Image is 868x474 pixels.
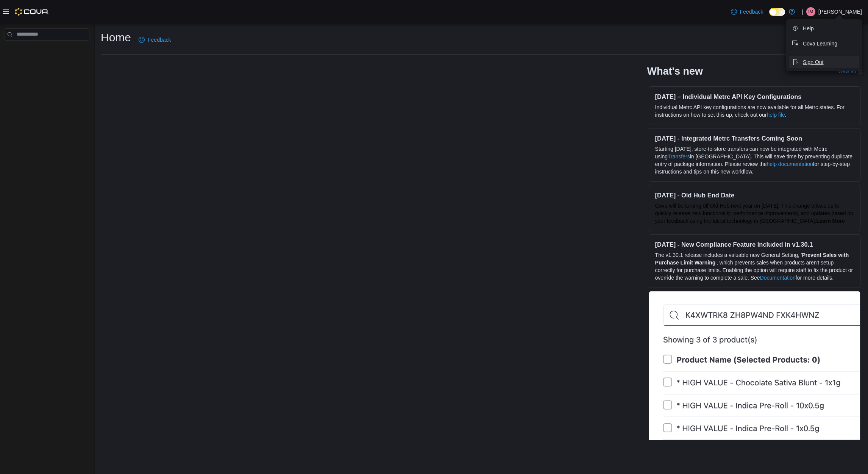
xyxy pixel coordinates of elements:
span: IM [808,7,813,16]
h3: [DATE] - New Compliance Feature Included in v1.30.1 [655,241,854,248]
p: The v1.30.1 release includes a valuable new General Setting, ' ', which prevents sales when produ... [655,251,854,282]
h3: [DATE] - Old Hub End Date [655,191,854,199]
span: Feedback [740,8,763,16]
a: Transfers [668,153,690,160]
h1: Home [101,30,131,45]
h3: [DATE] - Integrated Metrc Transfers Coming Soon [655,135,854,142]
p: | [802,7,803,16]
a: Documentation [760,275,796,281]
span: Help [803,25,814,32]
input: Dark Mode [769,8,785,16]
strong: Prevent Sales with Purchase Limit Warning [655,252,849,266]
h3: [DATE] – Individual Metrc API Key Configurations [655,93,854,100]
div: Ian Morrisey [806,7,815,16]
button: Help [789,22,859,34]
button: Sign Out [789,56,859,68]
a: Feedback [728,4,766,19]
nav: Complex example [5,42,89,60]
img: Cova [15,8,49,16]
span: Cova Learning [803,40,837,47]
button: Cova Learning [789,38,859,50]
p: [PERSON_NAME] [818,7,862,16]
span: Feedback [148,36,171,44]
a: Learn More [816,218,845,224]
a: help file [767,112,785,118]
a: Feedback [136,32,174,47]
span: Sign Out [803,58,823,66]
span: Cova will be turning off Old Hub next year on [DATE]. This change allows us to quickly release ne... [655,203,853,224]
a: help documentation [767,161,813,167]
h2: What's new [647,65,703,77]
svg: External link [857,69,862,74]
p: Individual Metrc API key configurations are now available for all Metrc states. For instructions ... [655,103,854,119]
p: Starting [DATE], store-to-store transfers can now be integrated with Metrc using in [GEOGRAPHIC_D... [655,145,854,175]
